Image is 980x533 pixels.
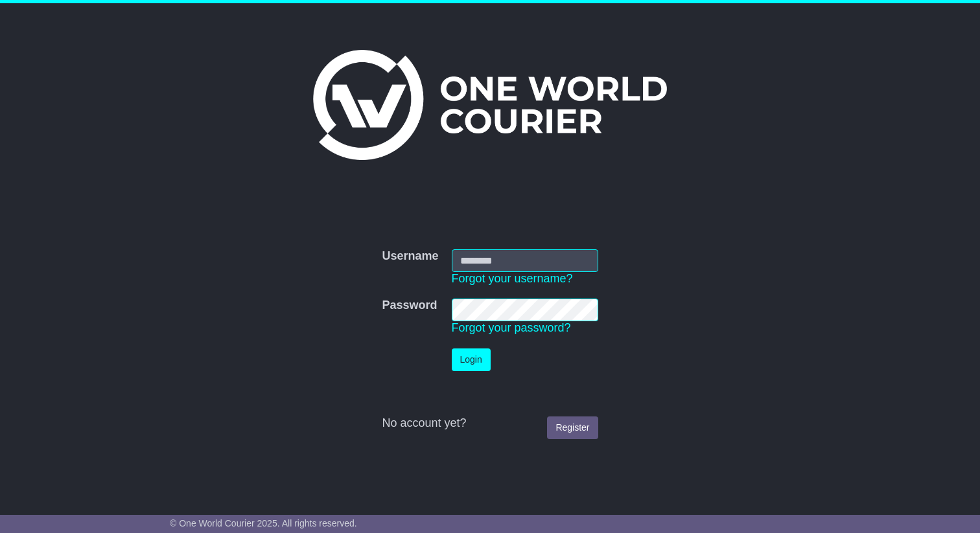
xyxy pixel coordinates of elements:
[452,272,573,285] a: Forgot your username?
[382,416,598,431] div: No account yet?
[170,518,357,528] span: © One World Courier 2025. All rights reserved.
[313,50,667,160] img: One World
[452,348,491,371] button: Login
[452,321,571,334] a: Forgot your password?
[382,249,438,264] label: Username
[547,416,598,439] a: Register
[382,299,437,313] label: Password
